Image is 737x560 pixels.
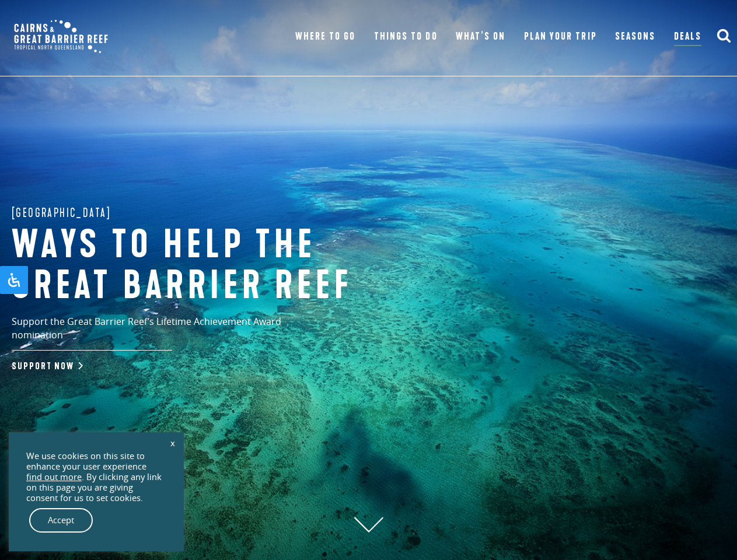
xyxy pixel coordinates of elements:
[12,360,81,372] a: Support Now
[374,29,437,45] a: Things To Do
[12,204,111,222] span: [GEOGRAPHIC_DATA]
[12,315,333,351] p: Support the Great Barrier Reef’s Lifetime Achievement Award nomination
[29,508,93,533] a: Accept
[6,12,116,61] img: CGBR-TNQ_dual-logo.svg
[295,29,355,45] a: Where To Go
[165,430,181,456] a: x
[615,29,655,45] a: Seasons
[674,29,701,46] a: Deals
[524,29,597,45] a: Plan Your Trip
[26,472,82,482] a: find out more
[12,225,397,306] h1: Ways to help the great barrier reef
[7,273,21,287] svg: Open Accessibility Panel
[456,29,505,45] a: What’s On
[26,451,166,503] div: We use cookies on this site to enhance your user experience . By clicking any link on this page y...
